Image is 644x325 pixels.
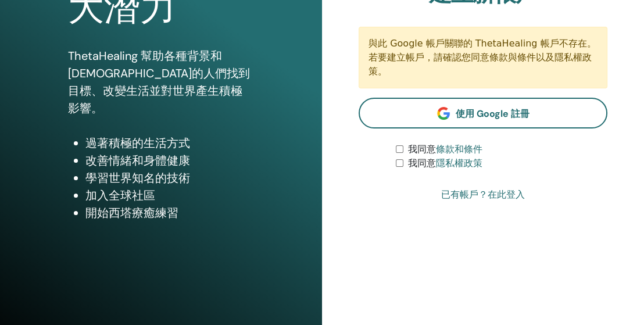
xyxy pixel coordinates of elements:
[436,144,482,155] a: 條款和條件
[408,158,436,169] font: 我同意
[359,98,607,128] a: 使用 Google 註冊
[85,135,190,151] font: 過著積極的生活方式
[85,170,190,185] font: 學習世界知名的技術
[441,189,525,200] font: 已有帳戶？在此登入
[456,108,529,120] font: 使用 Google 註冊
[368,38,596,77] font: 與此 Google 帳戶關聯的 ThetaHealing 帳戶不存在。若要建立帳戶，請確認您同意條款與條件以及隱私權政策。
[85,188,155,203] font: 加入全球社區
[408,144,436,155] font: 我同意
[441,188,525,202] a: 已有帳戶？在此登入
[85,153,190,168] font: 改善情緒和身體健康
[85,205,178,220] font: 開始西塔療癒練習
[436,158,482,169] a: 隱私權政策
[68,48,250,116] font: ThetaHealing 幫助各種背景和[DEMOGRAPHIC_DATA]的人們找到目標、改變生活並對世界產生積極影響。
